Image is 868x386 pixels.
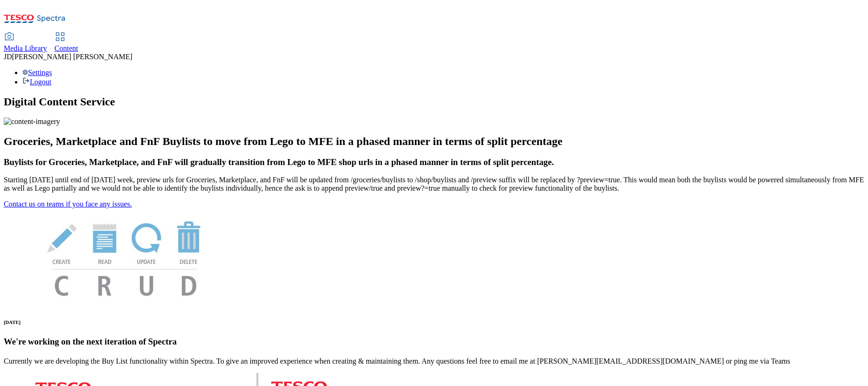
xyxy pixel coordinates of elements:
a: Contact us on teams if you face any issues. [4,200,132,208]
p: Currently we are developing the Buy List functionality within Spectra. To give an improved experi... [4,357,864,365]
span: [PERSON_NAME] [PERSON_NAME] [12,53,132,61]
a: Settings [22,69,52,76]
h2: Groceries, Marketplace and FnF Buylists to move from Lego to MFE in a phased manner in terms of s... [4,135,864,148]
a: Logout [22,78,51,86]
a: Media Library [4,33,47,53]
h3: Buylists for Groceries, Marketplace, and FnF will gradually transition from Lego to MFE shop urls... [4,157,864,167]
span: Media Library [4,44,47,52]
a: Content [55,33,78,53]
img: News Image [4,208,246,306]
span: JD [4,53,12,61]
h6: [DATE] [4,319,864,325]
h3: We're working on the next iteration of Spectra [4,337,864,347]
img: content-imagery [4,117,60,126]
h1: Digital Content Service [4,96,864,108]
p: Starting [DATE] until end of [DATE] week, preview urls for Groceries, Marketplace, and FnF will b... [4,176,864,193]
span: Content [55,44,78,52]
